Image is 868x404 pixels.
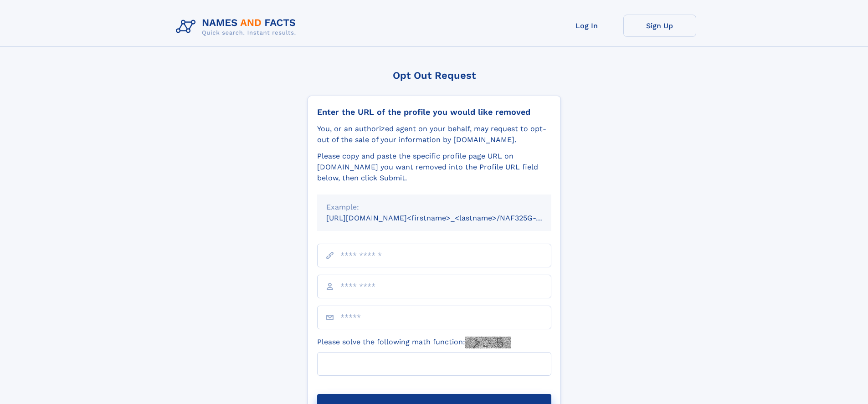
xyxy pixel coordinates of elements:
[317,337,511,348] label: Please solve the following math function:
[172,15,303,39] img: Logo Names and Facts
[317,107,551,117] div: Enter the URL of the profile you would like removed
[326,214,569,222] small: [URL][DOMAIN_NAME]<firstname>_<lastname>/NAF325G-xxxxxxxx
[317,151,551,184] div: Please copy and paste the specific profile page URL on [DOMAIN_NAME] you want removed into the Pr...
[308,70,561,81] div: Opt Out Request
[623,15,696,37] a: Sign Up
[326,202,542,213] div: Example:
[550,15,623,37] a: Log In
[317,123,551,145] div: You, or an authorized agent on your behalf, may request to opt-out of the sale of your informatio...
